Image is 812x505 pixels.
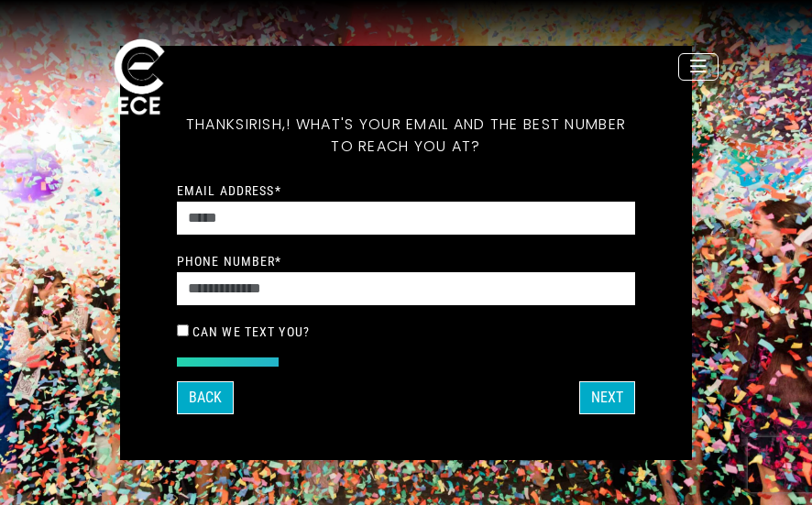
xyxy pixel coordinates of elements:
[192,324,310,340] label: Can we text you?
[579,381,635,414] button: Next
[177,253,282,269] label: Phone Number
[678,53,719,81] button: Toggle navigation
[177,381,234,414] button: Back
[177,92,635,180] h5: Thanks ! What's your email and the best number to reach you at?
[93,34,185,123] img: ece_new_logo_whitev2-1.png
[177,182,281,199] label: Email Address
